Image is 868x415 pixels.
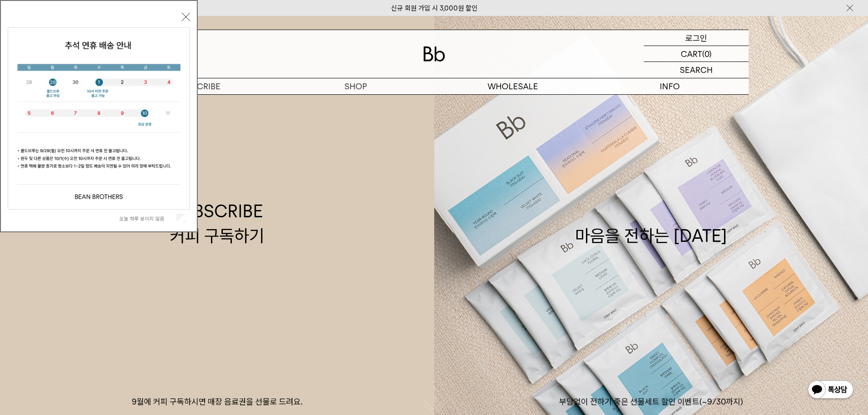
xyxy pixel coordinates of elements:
[591,78,749,94] p: INFO
[685,30,707,46] p: 로그인
[434,78,591,94] p: WHOLESALE
[575,199,727,247] div: 마음을 전하는 [DATE]
[8,28,190,209] img: 5e4d662c6b1424087153c0055ceb1a13_140731.jpg
[119,215,175,222] label: 오늘 하루 보이지 않음
[644,30,749,46] a: 로그인
[702,46,712,61] p: (0)
[680,62,713,78] p: SEARCH
[423,46,445,61] img: 로고
[277,78,434,94] a: SHOP
[644,46,749,62] a: CART (0)
[182,13,190,21] button: 닫기
[681,46,702,61] p: CART
[807,379,854,401] img: 카카오톡 채널 1:1 채팅 버튼
[391,4,478,12] a: 신규 회원 가입 시 3,000원 할인
[170,199,264,247] div: SUBSCRIBE 커피 구독하기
